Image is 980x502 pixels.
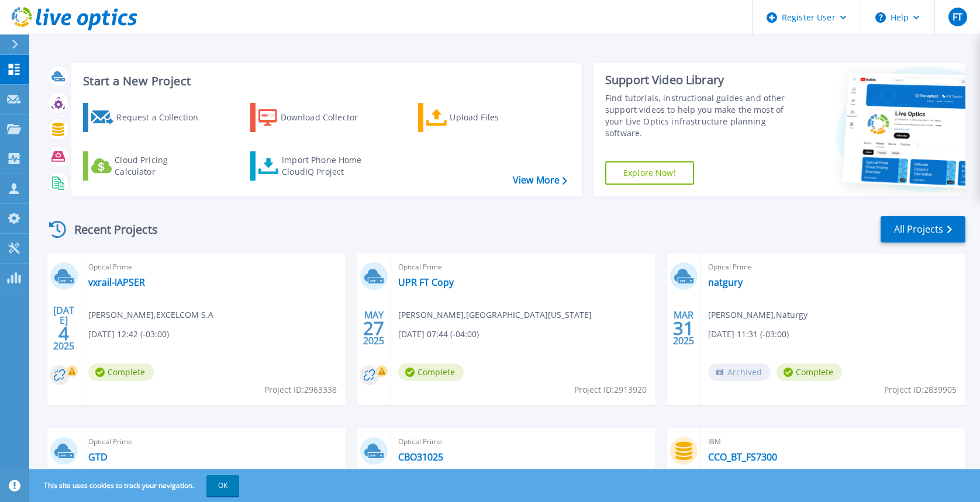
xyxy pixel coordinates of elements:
div: MAR 2025 [672,307,695,349]
span: This site uses cookies to track your navigation. [32,475,239,496]
span: Project ID: 2913920 [574,383,647,396]
span: 27 [363,323,384,333]
div: Request a Collection [116,106,210,129]
span: FT [953,12,962,22]
div: Import Phone Home CloudIQ Project [282,154,373,178]
span: Optical Prime [398,261,648,273]
span: Complete [777,363,842,381]
span: Optical Prime [398,435,648,448]
a: View More [513,175,567,186]
div: Upload Files [450,106,543,129]
span: [PERSON_NAME] , Naturgy [708,309,808,321]
span: 31 [673,323,694,333]
a: Request a Collection [83,103,213,132]
span: [DATE] 11:31 (-03:00) [708,328,789,341]
span: [PERSON_NAME] , [GEOGRAPHIC_DATA][US_STATE] [398,309,592,321]
a: CCO_BT_FS7300 [708,451,777,463]
span: 4 [58,328,69,338]
a: Explore Now! [605,161,694,185]
div: MAY 2025 [363,307,385,349]
a: Download Collector [250,103,381,132]
span: Optical Prime [88,261,339,273]
div: Download Collector [281,106,374,129]
span: Complete [398,363,464,381]
span: Optical Prime [708,261,958,273]
div: Recent Projects [45,215,174,244]
span: [DATE] 12:42 (-03:00) [88,328,169,341]
a: UPR FT Copy [398,276,454,288]
button: OK [206,475,239,496]
span: Optical Prime [88,435,339,448]
a: Upload Files [418,103,548,132]
span: Complete [88,363,154,381]
span: Project ID: 2839905 [884,383,957,396]
div: [DATE] 2025 [53,307,75,349]
div: Cloud Pricing Calculator [115,154,208,178]
span: Project ID: 2963338 [264,383,337,396]
span: Archived [708,363,771,381]
a: CBO31025 [398,451,443,463]
span: [PERSON_NAME] , EXCELCOM S.A [88,309,213,321]
a: GTD [88,451,108,463]
h3: Start a New Project [83,75,567,88]
span: [DATE] 07:44 (-04:00) [398,328,479,341]
a: All Projects [881,216,965,243]
a: Cloud Pricing Calculator [83,151,213,181]
a: natgury [708,276,743,288]
div: Support Video Library [605,72,793,88]
a: vxrail-IAPSER [88,276,145,288]
span: IBM [708,435,958,448]
div: Find tutorials, instructional guides and other support videos to help you make the most of your L... [605,92,793,139]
